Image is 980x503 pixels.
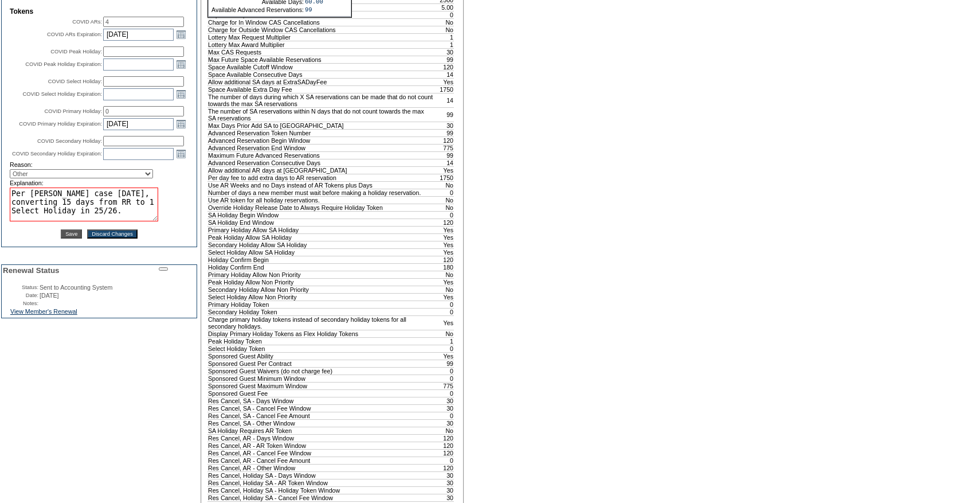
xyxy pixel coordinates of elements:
[208,494,434,501] td: Res Cancel, Holiday SA - Cancel Fee Window
[434,479,454,486] td: 30
[208,48,434,56] td: Max CAS Requests
[208,293,434,301] td: Select Holiday Allow Non Priority
[434,85,454,93] td: 1750
[434,457,454,464] td: 0
[208,404,434,412] td: Res Cancel, SA - Cancel Fee Window
[434,404,454,412] td: 30
[175,88,187,100] a: Open the calendar popup.
[208,412,434,419] td: Res Cancel, SA - Cancel Fee Amount
[208,330,434,337] td: Display Primary Holiday Tokens as Flex Holiday Tokens
[175,58,187,71] a: Open the calendar popup.
[208,286,434,293] td: Secondary Holiday Allow Non Priority
[72,19,102,25] label: COVID ARs:
[10,180,189,186] td: Explanation:
[434,181,454,189] td: No
[434,389,454,397] td: 0
[434,166,454,174] td: Yes
[208,479,434,486] td: Res Cancel, Holiday SA - AR Token Window
[175,28,187,41] a: Open the calendar popup.
[208,449,434,457] td: Res Cancel, AR - Cancel Fee Window
[23,91,102,97] label: COVID Select Holiday Expiration:
[3,300,38,307] td: Notes:
[434,360,454,367] td: 99
[47,32,102,37] label: COVID ARs Expiration:
[434,301,454,308] td: 0
[434,367,454,375] td: 0
[434,151,454,159] td: 99
[434,315,454,330] td: Yes
[208,397,434,404] td: Res Cancel, SA - Days Window
[434,419,454,427] td: 30
[434,33,454,41] td: 1
[434,93,454,107] td: 14
[208,419,434,427] td: Res Cancel, SA - Other Window
[305,6,323,13] td: 99
[434,219,454,226] td: 120
[434,449,454,457] td: 120
[10,308,77,315] a: View Member's Renewal
[208,166,434,174] td: Allow additional AR days at [GEOGRAPHIC_DATA]
[208,71,434,78] td: Space Available Consecutive Days
[208,159,434,166] td: Advanced Reservation Consecutive Days
[208,315,434,330] td: Charge primary holiday tokens instead of secondary holiday tokens for all secondary holidays.
[175,147,187,160] a: Open the calendar popup.
[3,292,38,299] td: Date:
[44,108,102,114] label: COVID Primary Holiday:
[434,204,454,211] td: No
[434,226,454,233] td: Yes
[434,330,454,337] td: No
[434,241,454,248] td: Yes
[208,63,434,71] td: Space Available Cutoff Window
[208,129,434,137] td: Advanced Reservation Token Number
[10,7,189,15] td: Tokens
[208,233,434,241] td: Peak Holiday Allow SA Holiday
[434,263,454,271] td: 180
[208,352,434,360] td: Sponsored Guest Ability
[434,211,454,219] td: 0
[434,397,454,404] td: 30
[434,464,454,471] td: 120
[434,41,454,48] td: 1
[208,56,434,63] td: Max Future Space Available Reservations
[434,18,454,26] td: No
[3,266,60,275] span: Renewal Status
[434,107,454,122] td: 99
[434,63,454,71] td: 120
[208,345,434,352] td: Select Holiday Token
[48,79,102,84] label: COVID Select Holiday:
[434,271,454,278] td: No
[434,308,454,315] td: 0
[434,375,454,382] td: 0
[434,278,454,286] td: Yes
[208,226,434,233] td: Primary Holiday Allow SA Holiday
[208,367,434,375] td: Sponsored Guest Waivers (do not charge fee)
[434,412,454,419] td: 0
[434,494,454,501] td: 30
[434,122,454,129] td: 30
[208,93,434,107] td: The number of days during which X SA reservations can be made that do not count towards the max S...
[434,382,454,389] td: 775
[434,159,454,166] td: 14
[208,151,434,159] td: Maximum Future Advanced Reservations
[434,442,454,449] td: 120
[208,144,434,151] td: Advanced Reservation End Window
[211,6,304,13] td: Available Advanced Reservations:
[434,144,454,151] td: 775
[208,196,434,204] td: Use AR token for all holiday reservations.
[208,442,434,449] td: Res Cancel, AR - AR Token Window
[208,256,434,263] td: Holiday Confirm Begin
[434,256,454,263] td: 120
[208,427,434,434] td: SA Holiday Requires AR Token
[208,204,434,211] td: Override Holiday Release Date to Always Require Holiday Token
[208,486,434,494] td: Res Cancel, Holiday SA - Holiday Token Window
[434,345,454,352] td: 0
[37,138,102,144] label: COVID Secondary Holiday:
[434,137,454,144] td: 120
[208,389,434,397] td: Sponsored Guest Fee
[19,121,102,127] label: COVID Primary Holiday Expiration:
[434,56,454,63] td: 99
[208,181,434,189] td: Use AR Weeks and no Days instead of AR Tokens plus Days
[10,161,189,168] td: Reason:
[434,78,454,85] td: Yes
[434,233,454,241] td: Yes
